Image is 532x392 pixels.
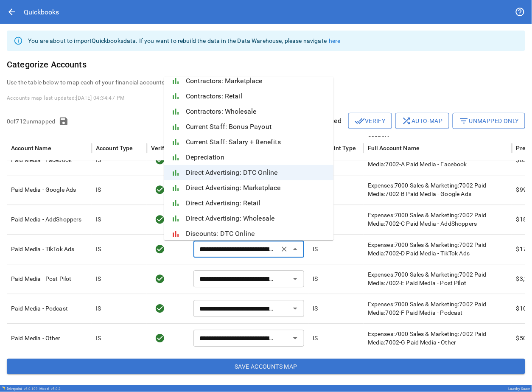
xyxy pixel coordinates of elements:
span: Direct Advertising: Marketplace [186,183,327,193]
p: 0 of 712 unmapped [7,117,55,126]
span: Discounts: DTC Online [186,229,327,239]
p: Paid Media - Post Pilot [11,274,87,283]
div: Account Type [96,145,133,151]
span: bar_chart [171,152,181,162]
div: Drivepoint [7,387,38,391]
span: Contractors: Wholesale [186,106,327,117]
span: Accounts map last updated: [DATE] 04:34:47 PM [7,95,125,101]
span: Direct Advertising: DTC Online [186,168,327,178]
p: Expenses:7000 Sales & Marketing:7002 Paid Media:7002-E Paid Media - Post Pilot [368,270,508,287]
p: Expenses:7000 Sales & Marketing:7002 Paid Media:7002-B Paid Media - Google Ads [368,181,508,198]
button: Close [289,243,301,255]
span: v 5.0.2 [51,387,61,391]
button: Unmapped Only [453,113,525,129]
span: bar_chart [171,183,181,193]
div: Quickbooks [24,8,59,16]
div: Model [39,387,61,391]
p: IS [96,185,101,194]
p: IS [96,215,101,224]
p: Paid Media - TikTok Ads [11,245,87,253]
span: arrow_back [7,7,17,17]
span: shuffle [402,116,412,126]
div: Account Name [11,145,51,151]
h6: Categorize Accounts [7,58,525,71]
span: bar_chart [171,76,181,86]
span: bar_chart [171,198,181,208]
div: Full Account Name [368,145,420,151]
p: Expenses:7000 Sales & Marketing:7002 Paid Media:7002-C Paid Media - AddShoppers [368,211,508,228]
p: Use the table below to map each of your financial accounts to a Drivepoint Category. [7,78,525,87]
p: IS [313,245,318,253]
button: Open [289,332,301,344]
span: Contractors: Marketplace [186,76,327,86]
span: Direct Advertising: Wholesale [186,213,327,224]
span: filter_list [459,116,469,126]
p: Paid Media - Google Ads [11,185,87,194]
button: Open [289,302,301,314]
span: Current Staff: Salary + Benefits [186,137,327,147]
button: Auto-map [395,113,449,129]
p: IS [96,274,101,283]
span: bar_chart [171,122,181,132]
span: Current Staff: Bonus Payout [186,122,327,132]
span: bar_chart [171,137,181,147]
p: Paid Media - AddShoppers [11,215,87,224]
span: bar_chart [171,213,181,224]
span: Contractors: Retail [186,91,327,101]
p: Expenses:7000 Sales & Marketing:7002 Paid Media:7002-F Paid Media - Podcast [368,300,508,317]
button: Open [289,273,301,285]
img: Drivepoint [2,386,5,390]
p: Paid Media - Podcast [11,304,87,313]
span: Depreciation [186,152,327,162]
span: bar_chart [171,106,181,117]
button: Save Accounts Map [7,359,525,374]
div: Verified [151,145,173,151]
p: Paid Media - Other [11,334,87,342]
span: bar_chart [171,229,181,239]
p: IS [96,245,101,253]
p: IS [313,304,318,313]
a: here [329,37,341,44]
p: IS [313,334,318,342]
div: You are about to import Quickbooks data. If you want to rebuild the data in the Data Warehouse, p... [28,33,341,48]
p: Expenses:7000 Sales & Marketing:7002 Paid Media:7002-G Paid Media - Other [368,330,508,347]
button: Verify [348,113,392,129]
div: Laundry Sauce [509,387,530,391]
span: Direct Advertising: Retail [186,198,327,208]
div: Drivepoint Type [313,145,356,151]
span: v 6.0.109 [24,387,38,391]
button: Clear [278,243,290,255]
p: IS [96,304,101,313]
p: IS [96,334,101,342]
p: Expenses:7000 Sales & Marketing:7002 Paid Media:7002-D Paid Media - TikTok Ads [368,241,508,258]
p: IS [313,274,318,283]
span: done_all [355,116,365,126]
span: bar_chart [171,168,181,178]
span: bar_chart [171,91,181,101]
